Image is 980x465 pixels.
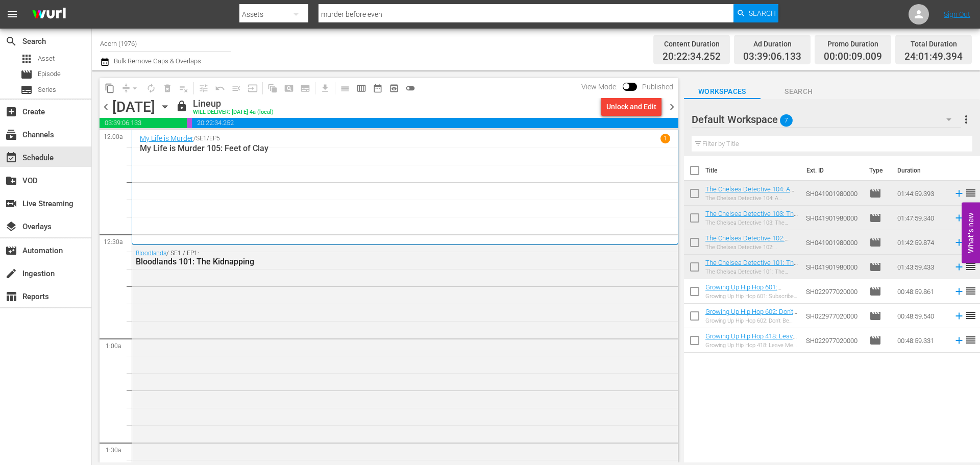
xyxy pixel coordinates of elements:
span: 03:39:06.133 [100,118,187,128]
span: reorder [965,187,977,199]
div: Content Duration [663,37,721,51]
td: 00:48:59.861 [893,279,949,304]
img: ans4CAIJ8jUAAAAAAAAAAAAAAAAAAAAAAAAgQb4GAAAAAAAAAAAAAAAAAAAAAAAAJMjXAAAAAAAAAAAAAAAAAAAAAAAAgAT5G... [24,3,73,27]
span: Channels [5,129,17,141]
p: SE1 / [196,135,209,142]
span: 24 hours Lineup View is OFF [402,80,419,96]
span: Revert to Primary Episode [212,80,228,96]
div: Total Duration [904,37,963,51]
td: 01:44:59.393 [893,181,949,206]
span: reorder [965,260,977,273]
div: Growing Up Hip Hop 418: Leave Me Alone [705,342,798,349]
button: more_vert [960,107,972,132]
span: 20:22:34.252 [663,51,721,63]
div: Unlock and Edit [606,97,656,116]
td: 01:42:59.874 [893,230,949,255]
td: 00:48:59.540 [893,304,949,328]
th: Type [863,156,891,185]
span: 00:00:09.009 [824,51,882,63]
td: SH041901980000 [802,206,865,230]
td: SH022977020000 [802,279,865,304]
span: Asset [38,54,55,64]
span: Download as CSV [313,78,333,98]
span: Bulk Remove Gaps & Overlaps [112,57,201,65]
button: Search [733,4,778,22]
p: EP5 [209,135,220,142]
span: Ingestion [5,267,17,280]
span: chevron_left [100,101,112,113]
span: toggle_off [405,83,415,93]
span: Select an event to delete [159,80,176,96]
svg: Add to Schedule [953,188,965,199]
p: 1 [664,135,667,142]
span: Automation [5,244,17,257]
span: Remove Gaps & Overlaps [118,80,143,96]
span: Copy Lineup [102,80,118,96]
span: 03:39:06.133 [743,51,801,63]
span: Episode [869,212,881,224]
span: Fill episodes with ad slates [228,80,244,96]
td: SH022977020000 [802,328,865,353]
div: The Chelsea Detective 104: A Chelsea Education [705,195,798,202]
span: Asset [20,53,33,65]
td: 00:48:59.331 [893,328,949,353]
span: Published [637,83,678,91]
a: Growing Up Hip Hop 418: Leave Me Alone (Growing Up Hip Hop 418: Leave Me Alone (VARIANT)) [705,332,797,363]
span: 7 [780,110,793,131]
svg: Add to Schedule [953,237,965,248]
span: Episode [869,285,881,298]
a: Sign Out [944,10,970,18]
span: Month Calendar View [370,80,386,96]
span: Customize Events [192,78,212,98]
span: Episode [869,334,881,347]
svg: Add to Schedule [953,212,965,224]
span: Series [20,84,33,96]
span: Episode [38,69,61,79]
td: SH022977020000 [802,304,865,328]
div: / SE1 / EP1: [136,250,619,266]
span: reorder [965,285,977,297]
div: Default Workspace [692,105,961,134]
div: Ad Duration [743,37,801,51]
button: Unlock and Edit [601,97,661,116]
span: Reports [5,290,17,303]
div: [DATE] [112,99,155,115]
span: Episode [20,68,33,81]
span: Series [38,85,56,95]
span: View Backup [386,80,402,96]
span: 24:01:49.394 [904,51,963,63]
span: Search [761,85,837,98]
span: VOD [5,175,17,187]
div: Lineup [193,98,274,109]
span: reorder [965,334,977,346]
th: Title [705,156,801,185]
span: 20:22:34.252 [192,118,678,128]
span: Episode [869,187,881,200]
span: Search [749,4,776,22]
span: View Mode: [576,83,623,91]
a: Bloodlands [136,250,166,257]
div: Growing Up Hip Hop 602: Don't Be Salty [705,317,798,324]
td: SH041901980000 [802,230,865,255]
td: SH041901980000 [802,255,865,279]
span: Search [5,35,17,47]
svg: Add to Schedule [953,286,965,297]
span: Loop Content [143,80,159,96]
span: Episode [869,261,881,273]
div: The Chelsea Detective 102: [PERSON_NAME] [705,244,798,251]
th: Duration [891,156,952,185]
a: Growing Up Hip Hop 601: Subscribe or Step Aside (Growing Up Hip Hop 601: Subscribe or Step Aside ... [705,283,781,322]
a: Growing Up Hip Hop 602: Don't Be Salty (Growing Up Hip Hop 602: Don't Be Salty (VARIANT)) [705,308,797,331]
td: 01:43:59.433 [893,255,949,279]
p: My Life is Murder 105: Feet of Clay [140,143,670,153]
span: Create Search Block [281,80,297,96]
span: Episode [869,236,881,249]
div: WILL DELIVER: [DATE] 4a (local) [193,109,274,116]
a: The Chelsea Detective 103: The Gentle Giant (The Chelsea Detective 103: The Gentle Giant (amc_net... [705,210,798,248]
span: calendar_view_week_outlined [356,83,366,93]
span: Create [5,106,17,118]
td: 01:47:59.340 [893,206,949,230]
a: The Chelsea Detective 104: A Chelsea Education (The Chelsea Detective 104: A Chelsea Education (a... [705,185,797,231]
svg: Add to Schedule [953,261,965,273]
span: lock [176,100,188,112]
